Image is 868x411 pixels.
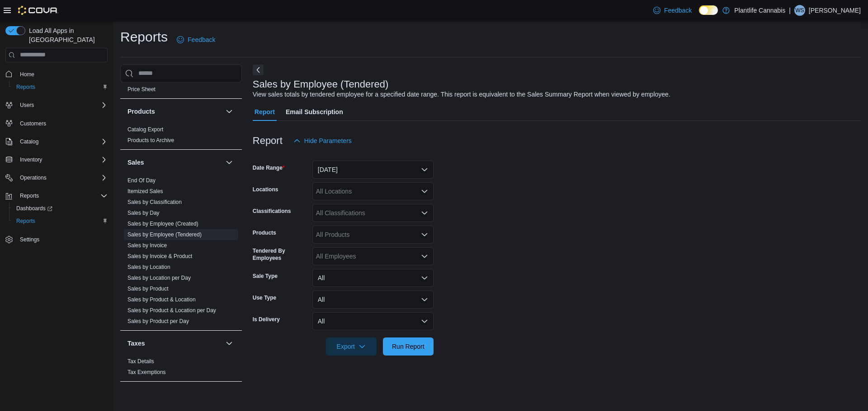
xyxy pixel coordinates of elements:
span: Sales by Product & Location [127,296,196,303]
img: Cova [18,6,58,15]
span: Feedback [188,35,215,44]
label: Tendered By Employees [253,247,309,262]
a: Sales by Classification [127,199,182,205]
a: Tax Exemptions [127,369,166,375]
button: Customers [2,117,111,130]
button: Open list of options [421,209,428,217]
p: | [789,5,791,16]
nav: Complex example [5,64,108,270]
input: Dark Mode [699,5,718,15]
a: Sales by Product & Location per Day [127,307,216,314]
a: Home [16,69,38,80]
a: Sales by Invoice & Product [127,253,192,259]
a: Sales by Location [127,264,170,270]
span: Load All Apps in [GEOGRAPHIC_DATA] [25,26,108,44]
span: End Of Day [127,177,156,184]
p: [PERSON_NAME] [809,5,861,16]
span: Inventory [16,154,108,165]
button: Export [326,337,377,356]
button: Users [16,100,38,111]
a: Sales by Employee (Tendered) [127,231,202,238]
button: [DATE] [312,161,434,179]
span: Email Subscription [286,103,343,121]
span: Price Sheet [127,86,156,93]
a: Feedback [650,1,695,19]
label: Is Delivery [253,316,280,323]
h3: Report [253,135,283,146]
button: Sales [224,157,235,168]
span: Users [20,102,34,109]
span: Customers [16,118,108,129]
button: Settings [2,233,111,246]
p: Plantlife Cannabis [734,5,785,16]
a: Settings [16,234,43,245]
a: Sales by Day [127,210,160,216]
button: Inventory [2,153,111,166]
a: Sales by Product [127,286,169,292]
button: Home [2,68,111,81]
button: Run Report [383,337,434,356]
button: Operations [2,171,111,184]
span: Export [331,337,371,356]
span: Reports [13,82,108,92]
span: Operations [16,172,108,183]
a: Reports [13,82,39,92]
span: Sales by Invoice [127,242,167,249]
a: Tax Details [127,358,154,365]
button: Products [224,106,235,117]
button: Users [2,99,111,111]
a: Feedback [173,31,219,49]
a: Itemized Sales [127,188,163,194]
span: Tax Details [127,358,154,365]
button: Taxes [127,339,222,348]
button: All [312,269,434,287]
h3: Sales [127,158,144,167]
label: Use Type [253,294,276,301]
span: Hide Parameters [304,136,352,145]
button: Reports [16,190,42,201]
button: Reports [9,81,111,93]
span: Catalog [20,138,38,145]
button: Sales [127,158,222,167]
span: Customers [20,120,46,127]
button: Catalog [2,135,111,148]
label: Products [253,229,276,236]
button: Open list of options [421,231,428,238]
button: Reports [2,189,111,202]
a: Sales by Product per Day [127,318,189,324]
span: Inventory [20,156,42,163]
span: Settings [20,236,39,243]
span: Sales by Product & Location per Day [127,307,216,314]
span: Products to Archive [127,137,174,144]
span: Sales by Invoice & Product [127,253,192,260]
span: Sales by Location per Day [127,274,191,282]
span: Dashboards [13,203,108,214]
button: All [312,291,434,309]
a: Reports [13,216,39,226]
label: Sale Type [253,272,278,280]
button: Reports [9,215,111,227]
button: Operations [16,172,50,183]
span: Home [16,69,108,80]
span: Dashboards [16,205,52,212]
span: Reports [16,217,35,225]
span: WS [795,5,804,16]
span: Sales by Day [127,209,160,217]
span: Run Report [392,342,425,351]
div: Taxes [120,356,242,381]
span: Sales by Classification [127,199,182,206]
a: Sales by Employee (Created) [127,221,198,227]
button: Catalog [16,136,42,147]
span: Reports [16,83,35,91]
span: Catalog [16,136,108,147]
a: Products to Archive [127,137,174,143]
label: Classifications [253,208,291,215]
button: Products [127,107,222,116]
span: Operations [20,174,47,181]
button: Next [253,65,264,75]
button: Taxes [224,338,235,349]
